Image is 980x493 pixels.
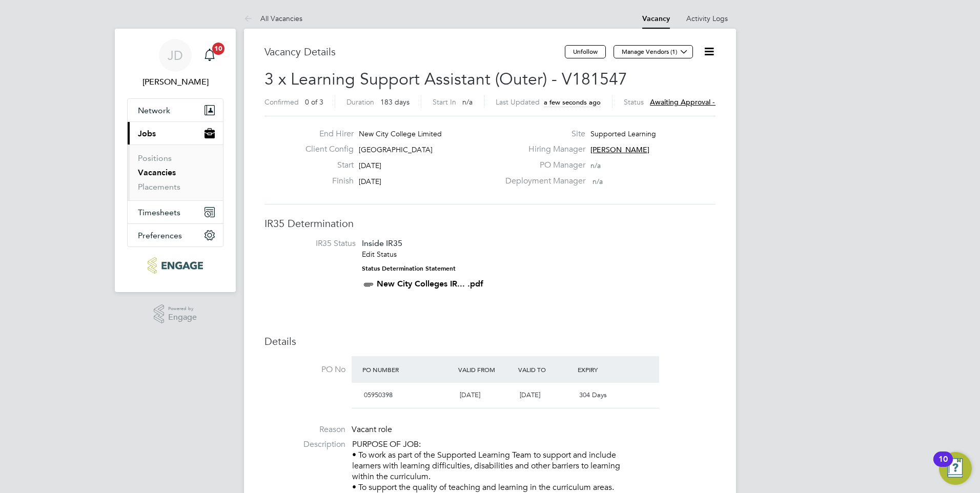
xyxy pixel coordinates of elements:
[128,224,223,246] button: Preferences
[138,153,172,163] a: Positions
[939,452,972,485] button: Open Resource Center, 10 new notifications
[359,161,381,170] span: [DATE]
[297,160,354,171] label: Start
[499,160,585,171] label: PO Manager
[642,14,670,23] a: Vacancy
[520,391,540,399] span: [DATE]
[275,238,356,249] label: IR35 Status
[138,129,156,138] span: Jobs
[462,97,473,107] span: n/a
[127,39,223,88] a: JD[PERSON_NAME]
[360,360,456,379] div: PO Number
[264,424,345,435] label: Reason
[199,39,220,72] a: 10
[128,201,223,223] button: Timesheets
[544,98,601,107] span: a few seconds ago
[297,129,354,139] label: End Hirer
[380,97,410,107] span: 183 days
[128,145,223,200] div: Jobs
[264,217,716,230] h3: IR35 Determination
[264,439,345,450] label: Description
[305,97,323,107] span: 0 of 3
[496,97,540,107] label: Last Updated
[148,257,202,274] img: ncclondon-logo-retina.png
[624,97,644,107] label: Status
[297,144,354,155] label: Client Config
[127,76,223,88] span: Joanna Duncan
[362,265,456,272] strong: Status Determination Statement
[128,122,223,145] button: Jobs
[377,279,483,289] a: New City Colleges IR... .pdf
[212,43,224,55] span: 10
[244,14,302,23] a: All Vacancies
[138,106,170,115] span: Network
[362,250,397,259] a: Edit Status
[359,129,442,138] span: New City College Limited
[264,97,299,107] label: Confirmed
[128,99,223,121] button: Network
[168,304,197,313] span: Powered by
[264,335,716,348] h3: Details
[590,129,656,138] span: Supported Learning
[499,144,585,155] label: Hiring Manager
[359,145,433,154] span: [GEOGRAPHIC_DATA]
[264,364,345,375] label: PO No
[593,177,603,186] span: n/a
[115,29,236,292] nav: Main navigation
[138,168,176,177] a: Vacancies
[168,313,197,322] span: Engage
[938,459,948,473] div: 10
[579,391,607,399] span: 304 Days
[650,97,727,107] span: Awaiting approval - 0/2
[364,391,393,399] span: 05950398
[565,45,606,58] button: Unfollow
[516,360,576,379] div: Valid To
[499,129,585,139] label: Site
[138,182,180,192] a: Placements
[154,304,197,324] a: Powered byEngage
[264,45,565,58] h3: Vacancy Details
[460,391,480,399] span: [DATE]
[359,177,381,186] span: [DATE]
[686,14,728,23] a: Activity Logs
[346,97,374,107] label: Duration
[590,145,649,154] span: [PERSON_NAME]
[264,69,627,89] span: 3 x Learning Support Assistant (Outer) - V181547
[614,45,693,58] button: Manage Vendors (1)
[456,360,516,379] div: Valid From
[352,424,392,435] span: Vacant role
[362,238,402,248] span: Inside IR35
[499,176,585,187] label: Deployment Manager
[138,231,182,240] span: Preferences
[433,97,456,107] label: Start In
[297,176,354,187] label: Finish
[575,360,635,379] div: Expiry
[127,257,223,274] a: Go to home page
[168,49,183,62] span: JD
[138,208,180,217] span: Timesheets
[590,161,601,170] span: n/a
